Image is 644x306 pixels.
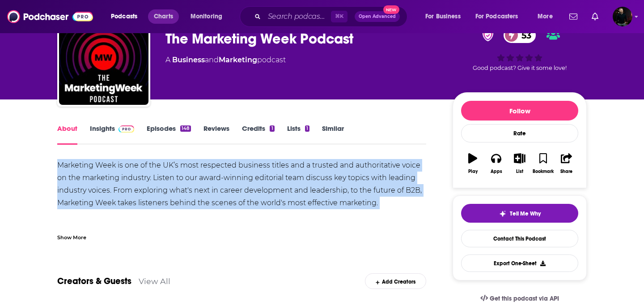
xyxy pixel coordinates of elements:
[461,230,578,247] a: Contact This Podcast
[461,147,484,180] button: Play
[191,10,222,23] span: Monitoring
[184,9,234,24] button: open menu
[7,8,93,25] img: Podchaser - Follow, Share and Rate Podcasts
[566,9,581,24] a: Show notifications dropdown
[508,147,531,180] button: List
[264,9,331,24] input: Search podcasts, credits, & more...
[484,147,508,180] button: Apps
[513,27,536,43] span: 53
[419,9,472,24] button: open menu
[516,169,523,174] div: List
[90,124,134,145] a: InsightsPodchaser Pro
[165,55,286,65] div: A podcast
[287,124,309,145] a: Lists1
[613,7,632,26] button: Show profile menu
[172,56,205,64] a: Business
[555,147,578,180] button: Share
[588,9,602,24] a: Show notifications dropdown
[242,124,274,145] a: Credits1
[180,125,191,132] div: 148
[510,210,541,217] span: Tell Me Why
[147,124,191,145] a: Episodes148
[613,7,632,26] img: User Profile
[531,147,555,180] button: Bookmark
[383,5,399,14] span: New
[111,10,137,23] span: Podcasts
[499,210,506,217] img: tell me why sparkle
[203,124,229,145] a: Reviews
[359,14,396,19] span: Open Advanced
[491,169,502,174] div: Apps
[504,27,536,43] a: 53
[57,276,131,287] a: Creators & Guests
[425,10,461,23] span: For Business
[57,124,77,145] a: About
[205,56,219,64] span: and
[453,22,587,77] div: verified Badge53Good podcast? Give it some love!
[119,125,134,133] img: Podchaser Pro
[59,15,148,105] img: The Marketing Week Podcast
[105,9,149,24] button: open menu
[355,11,400,22] button: Open AdvancedNew
[473,65,567,71] span: Good podcast? Give it some love!
[57,159,426,234] div: Marketing Week is one of the UK’s most respected business titles and a trusted and authoritative ...
[248,6,416,27] div: Search podcasts, credits, & more...
[479,30,496,41] img: verified Badge
[219,56,257,64] a: Marketing
[322,124,344,145] a: Similar
[533,169,554,174] div: Bookmark
[461,101,578,121] button: Follow
[365,273,426,289] div: Add Creators
[468,169,478,174] div: Play
[331,11,347,22] span: ⌘ K
[560,169,572,174] div: Share
[470,9,531,24] button: open menu
[305,125,309,132] div: 1
[531,9,564,24] button: open menu
[490,295,559,302] span: Get this podcast via API
[139,276,170,286] a: View All
[461,254,578,272] button: Export One-Sheet
[613,7,632,26] span: Logged in as davidajsavage
[475,10,518,23] span: For Podcasters
[461,204,578,223] button: tell me why sparkleTell Me Why
[461,124,578,142] div: Rate
[270,125,274,132] div: 1
[538,10,553,23] span: More
[148,9,178,24] a: Charts
[154,10,173,23] span: Charts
